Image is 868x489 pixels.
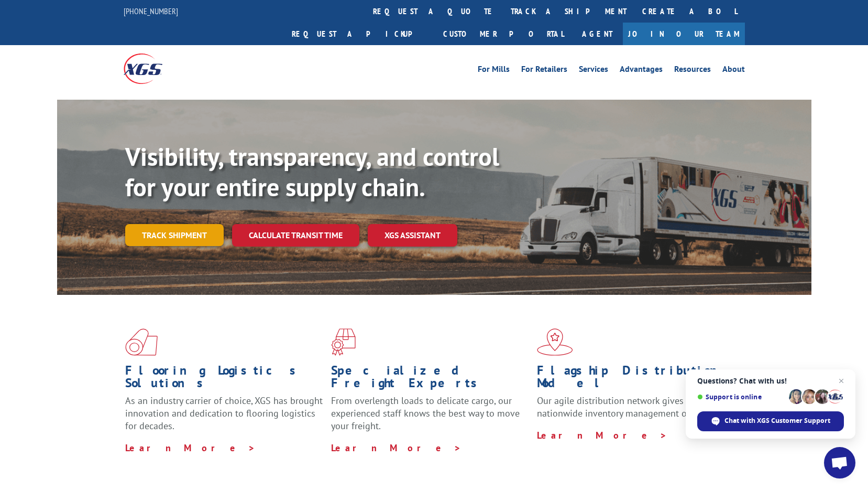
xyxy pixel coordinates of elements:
img: xgs-icon-flagship-distribution-model-red [537,328,573,356]
b: Visibility, transparency, and control for your entire supply chain. [125,140,499,203]
a: Calculate transit time [232,224,359,247]
div: Chat with XGS Customer Support [697,411,844,431]
a: Services [579,65,608,77]
a: XGS ASSISTANT [368,224,457,247]
a: Resources [674,65,711,77]
span: Close chat [835,375,848,387]
span: Questions? Chat with us! [697,377,844,385]
a: Learn More > [331,442,462,454]
p: From overlength loads to delicate cargo, our experienced staff knows the best way to move your fr... [331,395,529,441]
h1: Flooring Logistics Solutions [125,364,323,395]
a: Advantages [620,65,663,77]
a: Track shipment [125,224,224,246]
span: As an industry carrier of choice, XGS has brought innovation and dedication to flooring logistics... [125,395,323,432]
img: xgs-icon-total-supply-chain-intelligence-red [125,328,158,356]
a: For Mills [478,65,510,77]
h1: Flagship Distribution Model [537,364,735,395]
div: Open chat [824,447,855,479]
h1: Specialized Freight Experts [331,364,529,395]
a: Customer Portal [435,23,572,45]
img: xgs-icon-focused-on-flooring-red [331,328,356,356]
a: Learn More > [537,429,667,441]
a: Agent [572,23,623,45]
span: Chat with XGS Customer Support [724,416,830,426]
a: Join Our Team [623,23,745,45]
a: About [722,65,745,77]
a: For Retailers [521,65,567,77]
a: Learn More > [125,442,256,454]
a: Request a pickup [284,23,435,45]
span: Support is online [697,393,785,401]
a: [PHONE_NUMBER] [124,6,178,16]
span: Our agile distribution network gives you nationwide inventory management on demand. [537,395,730,419]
